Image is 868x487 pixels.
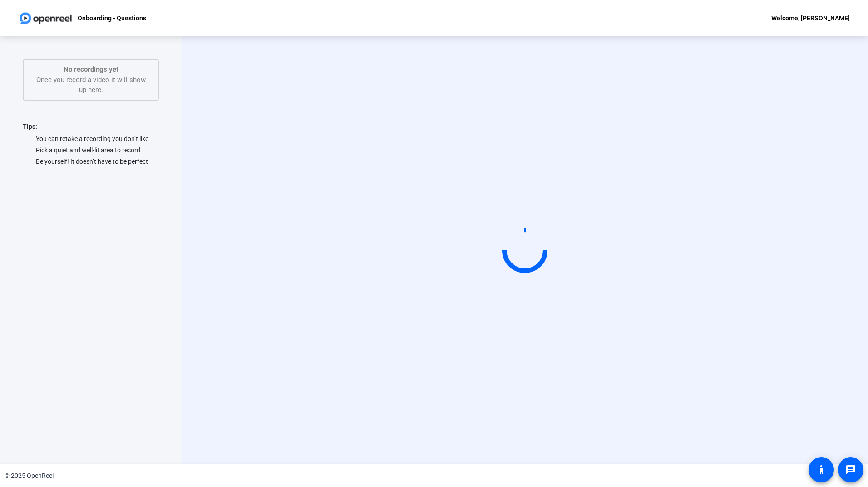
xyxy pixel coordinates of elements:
div: Tips: [23,121,159,132]
mat-icon: accessibility [816,464,827,475]
div: Be yourself! It doesn’t have to be perfect [23,157,159,166]
div: You can retake a recording you don’t like [23,134,159,143]
div: Welcome, [PERSON_NAME] [771,13,850,24]
mat-icon: message [845,464,856,475]
p: No recordings yet [33,64,149,75]
div: © 2025 OpenReel [5,471,54,481]
div: Once you record a video it will show up here. [33,64,149,95]
img: OpenReel logo [18,9,73,27]
div: Pick a quiet and well-lit area to record [23,146,159,155]
p: Onboarding - Questions [78,13,146,24]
